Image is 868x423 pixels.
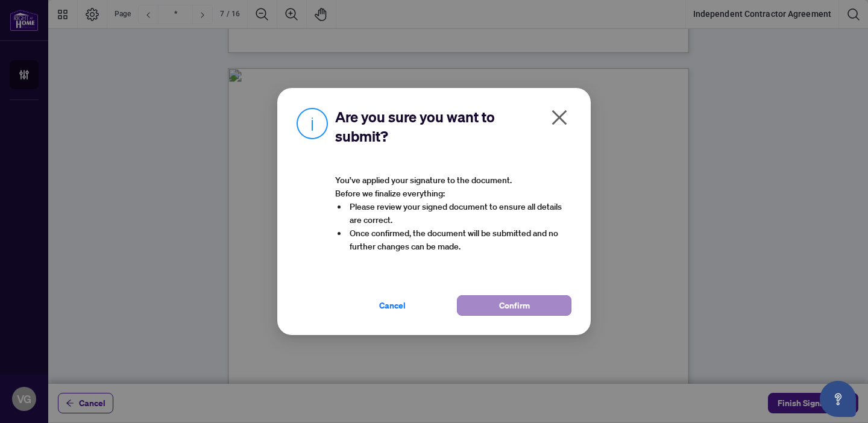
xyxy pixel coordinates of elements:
span: Confirm [499,296,530,315]
img: Info Icon [297,107,328,139]
article: You’ve applied your signature to the document. Before we finalize everything: [335,174,571,262]
h2: Are you sure you want to submit? [335,107,571,146]
span: Cancel [379,296,406,315]
li: Please review your signed document to ensure all details are correct. [347,200,571,227]
button: Confirm [457,295,571,316]
span: close [550,108,569,127]
li: Once confirmed, the document will be submitted and no further changes can be made. [347,227,571,253]
button: Open asap [820,381,856,417]
button: Cancel [335,295,450,316]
